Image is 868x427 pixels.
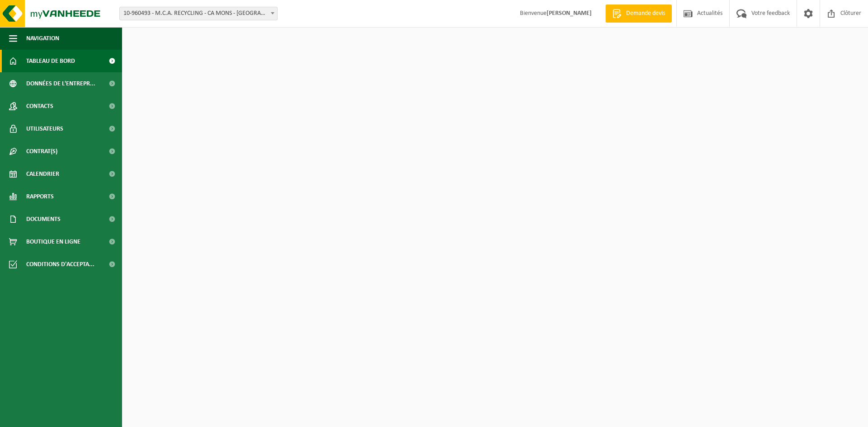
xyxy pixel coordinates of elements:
span: Contacts [26,95,53,117]
span: Documents [26,208,61,230]
span: Demande devis [624,9,667,18]
span: Boutique en ligne [26,230,80,253]
span: 10-960493 - M.C.A. RECYCLING - CA MONS - MONS [119,7,278,20]
a: Demande devis [605,5,672,23]
span: Contrat(s) [26,140,57,163]
span: Tableau de bord [26,50,75,72]
strong: [PERSON_NAME] [547,10,592,17]
span: Calendrier [26,163,59,185]
span: Conditions d'accepta... [26,253,94,276]
span: Données de l'entrepr... [26,72,95,95]
span: Rapports [26,185,54,208]
span: Utilisateurs [26,117,63,140]
span: 10-960493 - M.C.A. RECYCLING - CA MONS - MONS [120,7,277,20]
span: Navigation [26,27,59,50]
